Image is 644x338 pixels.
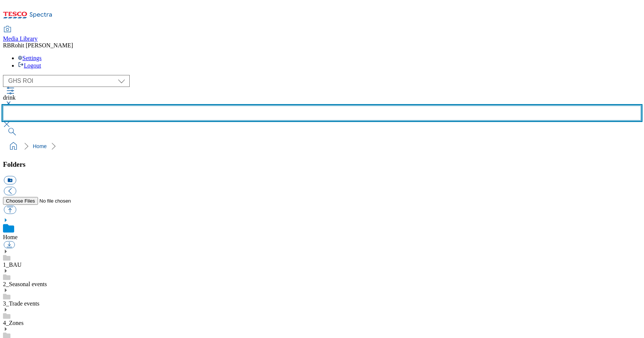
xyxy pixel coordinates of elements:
[18,62,41,69] a: Logout
[3,234,18,240] a: Home
[3,262,22,268] a: 1_BAU
[3,94,16,101] span: drink
[3,26,38,42] a: Media Library
[3,281,47,287] a: 2_Seasonal events
[3,300,40,307] a: 3_Trade events
[3,320,23,326] a: 4_Zones
[3,160,641,169] h3: Folders
[33,143,47,149] a: Home
[3,139,641,153] nav: breadcrumb
[3,42,11,48] span: RB
[18,55,42,61] a: Settings
[7,140,19,152] a: home
[11,42,73,48] span: Rohit [PERSON_NAME]
[3,35,38,42] span: Media Library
